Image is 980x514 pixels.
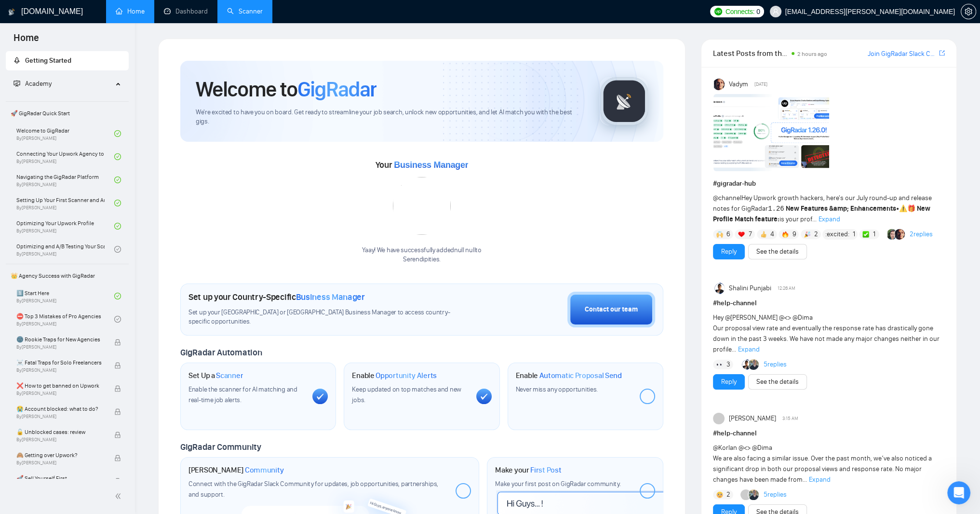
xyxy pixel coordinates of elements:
span: lock [114,408,121,415]
span: GigRadar [297,76,376,102]
div: Profile image for AI Assistant from GigRadar 📡Rate your conversationAI Assistant from GigRadar 📡•... [10,161,183,196]
span: Community [245,465,284,475]
span: Hey Upwork growth hackers, here's our July round-up and release notes for GigRadar • is your prof... [713,194,932,223]
a: See the details [756,246,799,257]
h1: Make your [495,465,561,475]
span: Rate your conversation [43,169,121,177]
span: [DATE] [754,80,767,89]
span: Keep updated on top matches and new jobs. [352,385,461,404]
div: ✅ How To: Connect your agency to [DOMAIN_NAME] [20,264,161,284]
a: Setting Up Your First Scanner and Auto-BidderBy[PERSON_NAME] [16,192,114,214]
img: 👀 [716,361,723,368]
span: check-circle [114,293,121,299]
span: Your [376,160,469,170]
img: Viktor Ostashevskyi [749,359,760,370]
span: lock [114,339,121,346]
h1: # help-channel [713,428,945,439]
span: Connects: [725,6,754,17]
img: F09AC4U7ATU-image.png [713,94,829,171]
div: Close [166,15,183,33]
img: 🥺 [716,491,723,498]
span: @Korlan @<> @Dima We are also facing a similar issue. Over the past month, we’ve also noticed a s... [713,444,932,484]
p: Hi [PERSON_NAME][EMAIL_ADDRESS][DOMAIN_NAME] 👋 [19,68,174,118]
div: 🔠 GigRadar Search Syntax: Query Operators for Optimized Job Searches [14,288,179,316]
span: 🎁 [907,204,915,213]
h1: [PERSON_NAME] [188,465,284,475]
span: Expand [738,345,760,353]
a: 5replies [764,490,787,500]
span: 6 [726,230,730,239]
a: Navigating the GigRadar PlatformBy[PERSON_NAME] [16,169,114,190]
span: lock [114,385,121,392]
span: Business Manager [394,160,468,170]
span: Search for help [20,242,78,252]
p: How can we help? [19,118,174,134]
span: Expand [809,475,831,484]
span: lock [114,432,121,438]
span: Messages [80,325,113,332]
img: 🙌 [716,231,723,238]
a: Join GigRadar Slack Community [868,49,937,59]
span: 3 [726,360,730,369]
a: setting [961,8,976,15]
span: rocket [13,57,20,64]
span: GigRadar Automation [180,347,262,358]
span: check-circle [114,316,121,323]
span: Make your first post on GigRadar community. [495,480,620,488]
span: Opportunity Alerts [376,371,437,380]
a: 2replies [910,230,933,239]
span: Vadym [729,79,748,90]
div: Recent messageProfile image for AI Assistant from GigRadar 📡Rate your conversationAI Assistant fr... [10,146,183,197]
li: Getting Started [6,51,129,70]
span: 0 [756,6,760,17]
img: error [393,177,451,235]
span: user [772,8,779,15]
button: Contact our team [567,292,655,327]
span: By [PERSON_NAME] [16,344,105,350]
strong: New Features &amp; Enhancements [786,204,896,213]
div: Yaay! We have successfully added null null to [362,246,481,264]
span: By [PERSON_NAME] [16,367,105,373]
h1: # help-channel [713,298,945,309]
span: Home [21,325,43,332]
h1: Enable [516,371,622,380]
img: Shalini Punjabi [714,283,725,294]
div: ✅ How To: Connect your agency to [DOMAIN_NAME] [14,260,179,288]
span: double-left [115,491,124,501]
a: 5replies [764,360,787,369]
div: 🔠 GigRadar Search Syntax: Query Operators for Optimized Job Searches [20,292,161,312]
span: Academy [25,80,52,88]
img: 👍 [760,231,767,238]
span: GigRadar Community [180,442,261,452]
a: See the details [756,377,799,387]
a: ⛔ Top 3 Mistakes of Pro AgenciesBy[PERSON_NAME] [16,309,114,330]
span: setting [961,8,976,15]
img: upwork-logo.png [714,8,722,15]
span: Business Manager [296,292,365,302]
span: check-circle [114,130,121,137]
h1: Welcome to [196,76,376,102]
button: Messages [64,301,128,339]
span: First Post [530,465,561,475]
img: ❤️ [738,231,745,238]
span: 4 [770,230,774,239]
span: 12:26 AM [777,284,795,293]
span: Academy [13,80,52,88]
img: logo [19,18,35,34]
a: Optimizing Your Upwork ProfileBy[PERSON_NAME] [16,216,114,237]
span: check-circle [114,153,121,160]
div: Recent message [20,154,173,164]
span: Automatic Proposal Send [539,371,622,380]
a: dashboardDashboard [164,7,208,15]
button: Reply [713,244,745,259]
span: check-circle [114,223,121,230]
span: Home [6,31,47,51]
span: check-circle [114,200,121,206]
span: check-circle [114,246,121,253]
span: 🚀 Sell Yourself First [16,473,105,483]
button: See the details [748,244,807,259]
span: 😭 Account blocked: what to do? [16,404,105,414]
span: Latest Posts from the GigRadar Community [713,47,789,59]
img: gigradar-logo.png [600,77,648,125]
h1: Set up your Country-Specific [188,292,365,302]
